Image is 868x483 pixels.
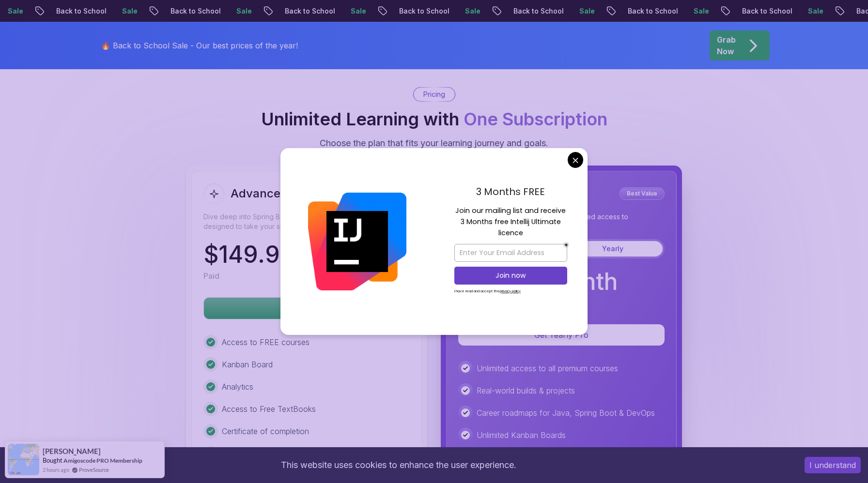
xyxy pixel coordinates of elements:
h2: Unlimited Learning with [261,109,607,129]
p: Paid [203,270,219,282]
button: Get Yearly Pro [458,324,665,346]
p: Sale [799,6,830,16]
h2: Advanced Spring Boot [231,186,356,201]
p: Get Course [204,298,409,319]
p: Back to School [47,6,113,16]
span: [PERSON_NAME] [43,447,101,455]
p: Back to School [733,6,799,16]
img: provesource social proof notification image [8,444,39,475]
p: Sale [113,6,144,16]
p: Real-world builds & projects [477,385,575,396]
p: Back to School [161,6,227,16]
p: Sale [341,6,372,16]
span: One Subscription [464,108,607,130]
p: Certificate of completion [222,425,309,437]
p: Back to School [619,6,684,16]
div: This website uses cookies to enhance the user experience. [7,454,790,476]
p: Grab Now [717,34,736,57]
span: Bought [43,456,62,464]
p: Back to School [390,6,456,16]
p: 🔥 Back to School Sale - Our best prices of the year! [101,40,298,51]
a: Amigoscode PRO Membership [63,457,142,464]
p: Kanban Board [222,359,273,370]
p: Sale [456,6,487,16]
a: Get Yearly Pro [458,330,665,340]
p: Dive deep into Spring Boot with our advanced course, designed to take your skills from intermedia... [203,212,410,231]
p: Back to School [276,6,341,16]
p: Unlimited Kanban Boards [477,429,566,441]
p: $ 149.97 / Month [203,243,378,266]
p: Choose the plan that fits your learning journey and goals. [320,136,548,150]
p: Sale [227,6,258,16]
button: Yearly [562,241,663,257]
p: Analytics [222,381,253,392]
p: Access to Free TextBooks [222,403,316,415]
button: Accept cookies [805,457,861,473]
p: Sale [570,6,601,16]
p: Back to School [504,6,570,16]
a: ProveSource [79,466,109,474]
a: Get Course [203,303,410,313]
p: Best Value [621,189,663,198]
p: Sale [684,6,715,16]
p: Pricing [423,90,445,99]
button: Get Course [203,297,410,319]
p: Access to FREE courses [222,336,310,348]
span: 2 hours ago [43,466,69,474]
p: Unlimited access to all premium courses [477,362,618,374]
p: Career roadmaps for Java, Spring Boot & DevOps [477,407,655,419]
